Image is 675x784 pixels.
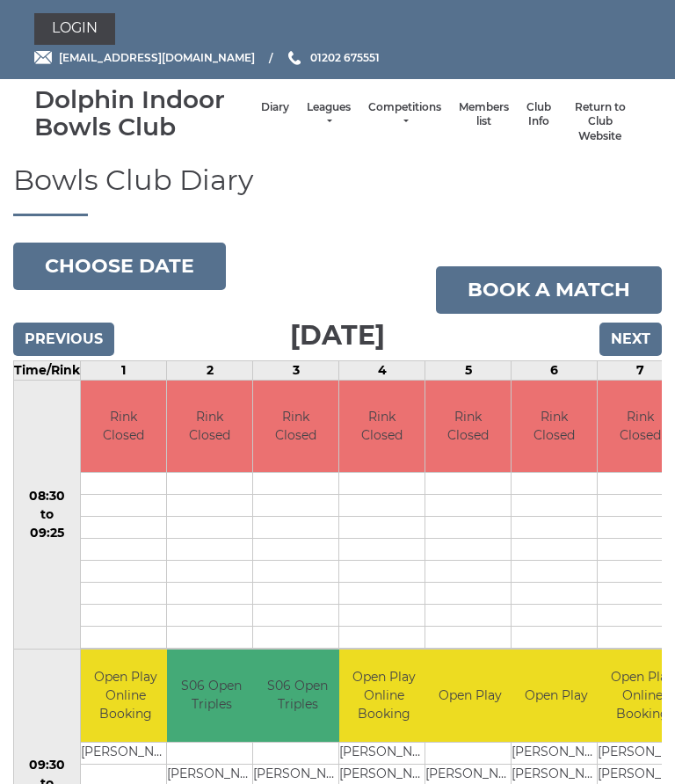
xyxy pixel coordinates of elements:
[81,650,170,742] td: Open Play Online Booking
[34,13,115,45] a: Login
[261,100,289,115] a: Diary
[569,100,632,144] a: Return to Club Website
[512,360,598,380] td: 6
[459,100,509,129] a: Members list
[512,742,600,764] td: [PERSON_NAME]
[34,51,52,64] img: Email
[253,650,342,742] td: S06 Open Triples
[13,243,226,290] button: Choose date
[425,381,511,473] td: Rink Closed
[167,381,252,473] td: Rink Closed
[288,51,301,65] img: Phone us
[253,360,339,380] td: 3
[34,49,255,66] a: Email [EMAIL_ADDRESS][DOMAIN_NAME]
[34,86,252,141] div: Dolphin Indoor Bowls Club
[286,49,380,66] a: Phone us 01202 675551
[436,266,662,314] a: Book a match
[425,650,514,742] td: Open Play
[13,323,114,356] input: Previous
[339,650,428,742] td: Open Play Online Booking
[339,742,428,764] td: [PERSON_NAME]
[167,360,253,380] td: 2
[81,360,167,380] td: 1
[253,381,338,473] td: Rink Closed
[368,100,441,129] a: Competitions
[339,360,425,380] td: 4
[14,380,81,650] td: 08:30 to 09:25
[425,360,512,380] td: 5
[81,381,166,473] td: Rink Closed
[167,650,256,742] td: S06 Open Triples
[310,51,380,64] span: 01202 675551
[81,742,170,764] td: [PERSON_NAME]
[14,360,81,380] td: Time/Rink
[339,381,425,473] td: Rink Closed
[599,323,662,356] input: Next
[13,164,662,215] h1: Bowls Club Diary
[512,381,597,473] td: Rink Closed
[59,51,255,64] span: [EMAIL_ADDRESS][DOMAIN_NAME]
[526,100,551,129] a: Club Info
[512,650,600,742] td: Open Play
[307,100,351,129] a: Leagues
